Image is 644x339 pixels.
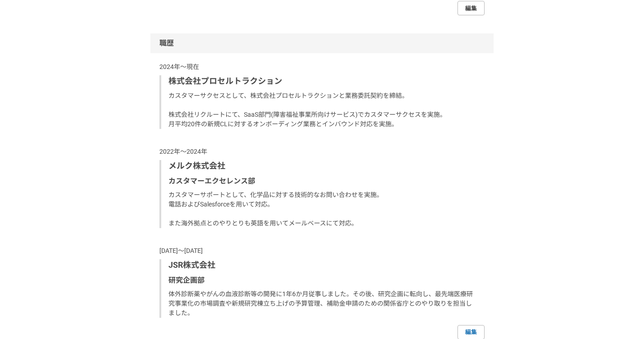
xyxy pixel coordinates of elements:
[168,275,477,286] p: 研究企画部
[168,160,477,172] p: メルク株式会社
[150,33,494,53] div: 職歴
[168,259,477,271] p: JSR株式会社
[168,289,477,318] p: 体外診断薬やがんの血液診断等の開発に1年6か月従事しました。その後、研究企画に転向し、最先端医療研究事業化の市場調査や新規研究棟立ち上げの予算管理、補助金申請のための関係省庁とのやり取りを担当し...
[159,147,485,156] p: 2022年〜2024年
[168,190,477,228] p: カスタマーサポートとして、化学品に対する技術的なお問い合わせを実施。 電話およびSalesforceを用いて対応。 また海外拠点とのやりとりも英語を用いてメールベースにて対応。
[159,246,485,256] p: [DATE]〜[DATE]
[168,176,477,187] p: カスタマーエクセレンス部
[168,91,477,129] p: カスタマーサクセスとして、株式会社プロセルトラクションと業務委託契約を締結。 株式会社リクルートにて、SaaS部門(障害福祉事業所向けサービス)でカスタマーサクセスを実施。 月平均20件の新規C...
[457,1,485,15] a: 編集
[159,62,485,72] p: 2024年〜現在
[168,75,477,87] p: 株式会社プロセルトラクション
